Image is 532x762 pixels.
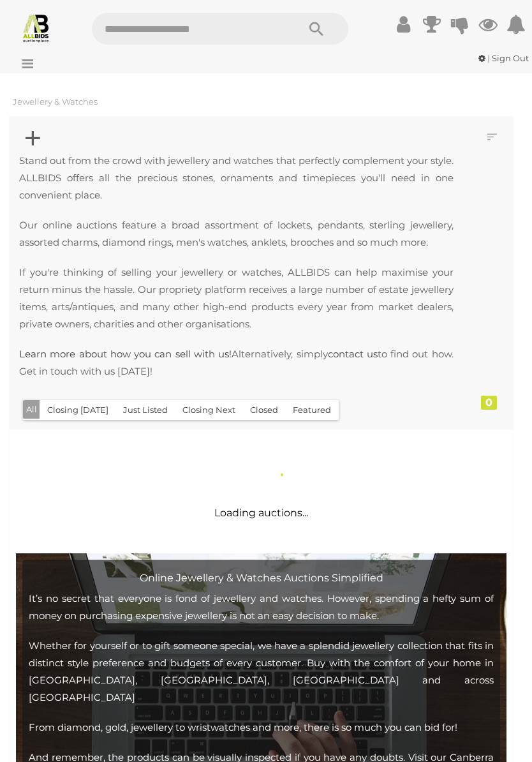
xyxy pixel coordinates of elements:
button: Just Listed [115,400,175,420]
p: If you're thinking of selling your jewellery or watches, ALLBIDS can help maximise your return mi... [19,264,454,332]
a: Sign Out [492,53,529,63]
p: Stand out from the crowd with jewellery and watches that perfectly complement your style. ALLBIDS... [19,152,454,204]
p: From diamond, gold, jewellery to wristwatches and more, there is so much you can bid for! [29,719,494,736]
h2: Online Jewellery & Watches Auctions Simplified [29,572,494,584]
p: It’s no secret that everyone is fond of jewellery and watches. However, spending a hefty sum of m... [29,590,494,624]
button: Featured [285,400,339,420]
img: Allbids.com.au [21,13,51,43]
a: Jewellery & Watches [13,96,98,107]
button: Closing [DATE] [40,400,116,420]
button: Closing Next [175,400,243,420]
p: Whether for yourself or to gift someone special, we have a splendid jewellery collection that fit... [29,637,494,706]
button: All [23,400,40,419]
button: Search [284,13,348,45]
a: Learn more about how you can sell with us! [19,348,232,360]
span: Loading auctions... [214,507,308,519]
button: Closed [242,400,286,420]
span: | [487,53,490,63]
p: Alternatively, simply to find out how. Get in touch with us [DATE]! [19,345,454,380]
p: Our online auctions feature a broad assortment of lockets, pendants, sterling jewellery, assorted... [19,216,454,251]
a: contact us [328,348,378,360]
div: 0 [481,396,497,410]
